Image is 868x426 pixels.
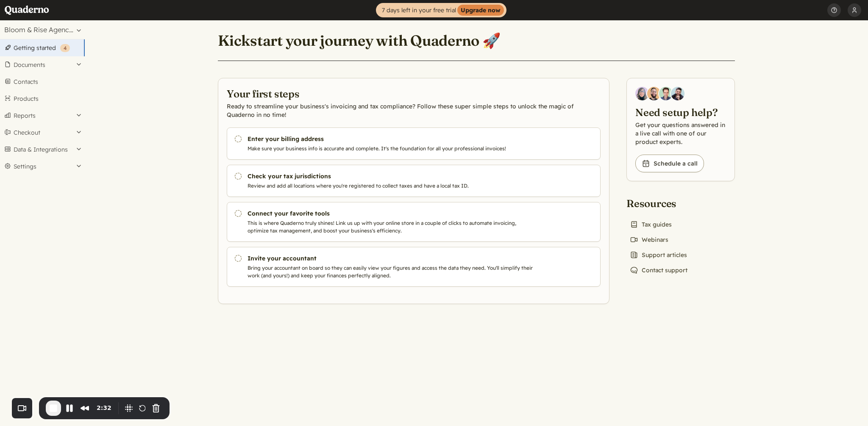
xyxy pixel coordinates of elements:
a: Enter your billing address Make sure your business info is accurate and complete. It's the founda... [227,127,601,160]
h2: Need setup help? [635,105,726,119]
h3: Connect your favorite tools [248,209,537,218]
a: 7 days left in your free trialUpgrade now [376,3,506,17]
h3: Invite your accountant [248,254,537,263]
p: Bring your accountant on board so they can easily view your figures and access the data they need... [248,264,537,279]
a: Invite your accountant Bring your accountant on board so they can easily view your figures and ac... [227,247,601,287]
p: Make sure your business info is accurate and complete. It's the foundation for all your professio... [248,145,537,152]
img: Javier Rubio, DevRel at Quaderno [671,87,684,100]
a: Tax guides [626,219,675,230]
span: 4 [64,45,67,51]
img: Ivo Oltmans, Business Developer at Quaderno [659,87,673,100]
a: Support articles [626,249,690,261]
img: Jairo Fumero, Account Executive at Quaderno [647,87,661,100]
a: Schedule a call [635,155,704,172]
h2: Your first steps [227,87,601,100]
h2: Resources [626,196,691,210]
h3: Check your tax jurisdictions [248,172,537,180]
img: Diana Carrasco, Account Executive at Quaderno [635,87,649,100]
h3: Enter your billing address [248,135,537,143]
a: Webinars [626,234,672,246]
a: Connect your favorite tools This is where Quaderno truly shines! Link us up with your online stor... [227,202,601,242]
a: Check your tax jurisdictions Review and add all locations where you're registered to collect taxe... [227,165,601,197]
strong: Upgrade now [457,5,504,16]
a: Contact support [626,264,691,276]
p: Ready to streamline your business's invoicing and tax compliance? Follow these super simple steps... [227,102,601,119]
h1: Kickstart your journey with Quaderno 🚀 [218,31,501,50]
p: Review and add all locations where you're registered to collect taxes and have a local tax ID. [248,182,537,190]
p: Get your questions answered in a live call with one of our product experts. [635,121,726,146]
p: This is where Quaderno truly shines! Link us up with your online store in a couple of clicks to a... [248,219,537,235]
